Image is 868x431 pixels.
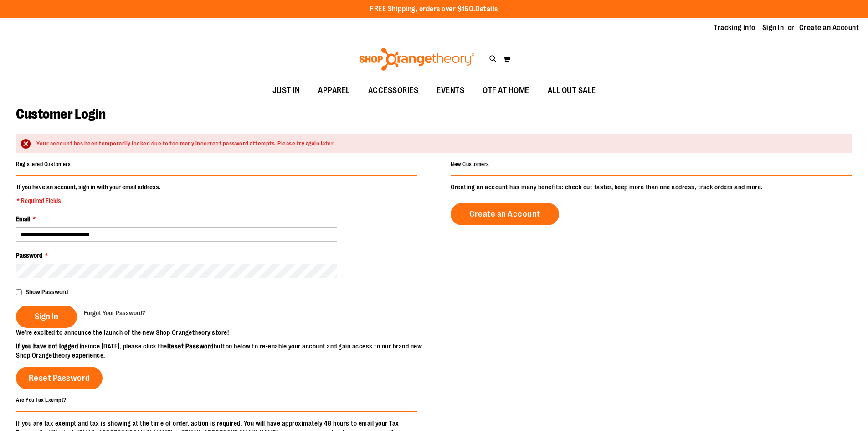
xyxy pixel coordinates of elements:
span: Password [16,252,42,259]
span: Reset Password [29,373,90,383]
p: FREE Shipping, orders over $150. [370,4,498,15]
strong: New Customers [451,161,489,167]
span: Forgot Your Password? [84,309,145,317]
span: Email [16,215,30,223]
legend: If you have an account, sign in with your email address. [16,182,161,205]
button: Sign In [16,306,77,328]
a: Create an Account [451,203,559,225]
p: Creating an account has many benefits: check out faster, keep more than one address, track orders... [451,182,852,192]
span: ACCESSORIES [368,80,419,101]
a: Forgot Your Password? [84,308,145,317]
span: Show Password [26,288,68,296]
img: Shop Orangetheory [358,48,476,71]
div: Your account has been temporarily locked due to too many incorrect password attempts. Please try ... [36,140,843,148]
span: JUST IN [272,80,300,101]
strong: If you have not logged in [16,343,85,350]
a: Create an Account [799,23,859,33]
a: Reset Password [16,367,103,389]
strong: Registered Customers [16,161,71,167]
span: APPAREL [318,80,350,101]
p: since [DATE], please click the button below to re-enable your account and gain access to our bran... [16,342,434,360]
span: ALL OUT SALE [548,80,596,101]
span: OTF AT HOME [483,80,529,101]
span: EVENTS [437,80,464,101]
a: Details [475,5,498,13]
a: Sign In [762,23,784,33]
span: Sign In [35,312,58,322]
strong: Reset Password [167,343,214,350]
span: Customer Login [16,106,105,122]
a: Tracking Info [714,23,755,33]
p: We’re excited to announce the launch of the new Shop Orangetheory store! [16,328,434,337]
strong: Are You Tax Exempt? [16,397,67,403]
span: * Required Fields [17,196,160,205]
span: Create an Account [469,209,540,219]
